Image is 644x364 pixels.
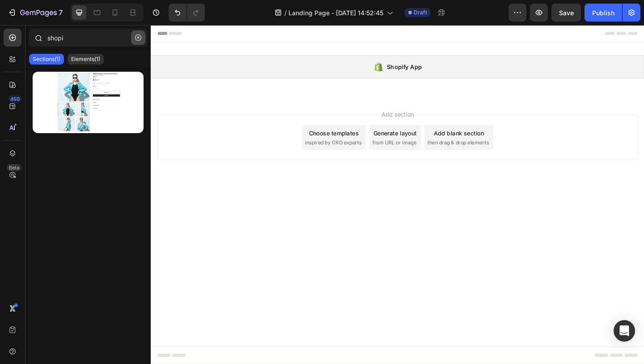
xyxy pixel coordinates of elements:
[284,8,287,17] span: /
[7,164,21,171] div: Beta
[257,40,295,51] div: Shopify App
[59,7,63,18] p: 7
[33,56,60,63] p: Sections(1)
[4,4,67,22] button: 7
[585,4,622,22] button: Publish
[172,113,226,122] div: Choose templates
[592,8,614,17] div: Publish
[29,29,147,47] input: Search Sections & Elements
[8,95,21,103] div: 450
[551,4,581,22] button: Save
[168,124,229,132] span: inspired by CRO experts
[151,25,644,364] iframe: Design area
[169,4,205,22] div: Undo/Redo
[242,113,289,122] div: Generate layout
[247,92,290,102] span: Add section
[71,56,100,63] p: Elements(1)
[414,9,427,17] span: Draft
[288,8,383,17] span: Landing Page - [DATE] 14:52:45
[559,9,574,17] span: Save
[614,320,635,342] div: Open Intercom Messenger
[301,124,368,132] span: then drag & drop elements
[241,124,289,132] span: from URL or image
[308,113,362,122] div: Add blank section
